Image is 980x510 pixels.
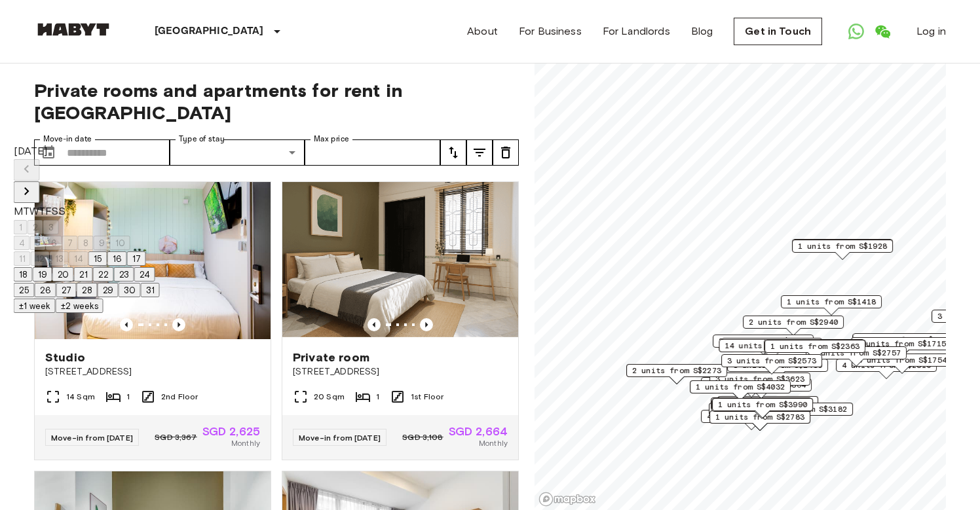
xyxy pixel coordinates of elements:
[538,492,596,507] a: Mapbox logo
[98,283,119,297] button: 29
[632,365,721,376] span: 2 units from S$2273
[721,338,822,358] div: Map marker
[34,181,271,460] a: Marketing picture of unit SG-01-111-002-001Previous imagePrevious imageStudio[STREET_ADDRESS]14 S...
[764,339,865,359] div: Map marker
[857,338,946,350] span: 2 units from S$1715
[39,205,45,217] span: Thursday
[719,339,824,359] div: Map marker
[727,355,816,367] span: 3 units from S$2573
[28,220,43,234] button: 2
[707,410,796,422] span: 4 units from S$1680
[62,236,78,250] button: 7
[717,396,818,416] div: Map marker
[851,337,952,357] div: Map marker
[50,251,69,266] button: 13
[51,433,133,443] span: Move-in from [DATE]
[812,347,901,359] span: 2 units from S$2757
[43,220,59,234] button: 3
[46,236,62,250] button: 6
[493,139,519,166] button: tune
[713,335,814,355] div: Map marker
[14,205,23,217] span: Monday
[127,251,146,266] button: 17
[14,267,33,282] button: 18
[376,391,379,403] span: 1
[45,365,260,378] span: [STREET_ADDRESS]
[14,220,28,234] button: 1
[155,24,264,39] p: [GEOGRAPHIC_DATA]
[691,24,713,39] a: Blog
[45,205,51,217] span: Friday
[696,381,785,393] span: 1 units from S$4032
[14,298,160,314] div: Move In Flexibility
[869,18,895,45] a: Open WeChat
[93,267,114,282] button: 22
[314,134,349,145] label: Max price
[282,182,518,339] img: Marketing picture of unit SG-01-021-003-01
[56,299,104,313] button: ±2 weeks
[77,283,98,297] button: 28
[479,437,508,449] span: Monthly
[792,240,893,260] div: Map marker
[34,79,519,124] span: Private rooms and apartments for rent in [GEOGRAPHIC_DATA]
[14,251,31,266] button: 11
[30,236,46,250] button: 5
[134,267,155,282] button: 24
[43,134,92,145] label: Move-in date
[411,391,443,403] span: 1st Floor
[719,335,808,347] span: 3 units from S$1764
[711,399,812,419] div: Map marker
[709,410,810,431] div: Map marker
[852,333,958,354] div: Map marker
[792,239,893,259] div: Map marker
[314,391,345,403] span: 20 Sqm
[51,205,58,217] span: Saturday
[14,236,30,250] button: 4
[402,431,443,443] span: SGD 3,108
[752,403,853,423] div: Map marker
[126,391,130,403] span: 1
[806,346,907,367] div: Map marker
[114,267,134,282] button: 23
[711,378,812,399] div: Map marker
[179,134,225,145] label: Type of stay
[299,433,381,443] span: Move-in from [DATE]
[14,299,56,313] button: ±1 week
[690,380,791,401] div: Map marker
[749,316,838,328] span: 2 units from S$2940
[155,431,197,443] span: SGD 3,367
[58,205,66,217] span: Sunday
[293,350,369,365] span: Private room
[723,397,812,409] span: 1 units from S$3600
[858,334,952,346] span: 15 units from S$1480
[712,398,813,418] div: Map marker
[141,283,160,297] button: 31
[161,391,198,403] span: 2nd Floor
[725,340,818,352] span: 14 units from S$2348
[715,373,804,385] span: 3 units from S$3623
[35,283,56,297] button: 26
[45,350,85,365] span: Studio
[787,296,876,308] span: 1 units from S$1418
[29,205,39,217] span: Wednesday
[781,295,882,316] div: Map marker
[721,354,822,374] div: Map marker
[202,426,260,437] span: SGD 2,625
[293,365,508,378] span: [STREET_ADDRESS]
[727,359,828,379] div: Map marker
[231,437,260,449] span: Monthly
[14,283,35,297] button: 25
[282,181,519,460] a: Marketing picture of unit SG-01-021-003-01Previous imagePrevious imagePrivate room[STREET_ADDRESS...
[120,318,133,331] button: Previous image
[107,251,127,266] button: 16
[31,251,50,266] button: 12
[743,316,844,336] div: Map marker
[798,240,887,252] span: 1 units from S$1928
[78,236,94,250] button: 8
[110,236,130,250] button: 10
[467,24,498,39] a: About
[758,403,847,415] span: 1 units from S$3182
[449,426,508,437] span: SGD 2,664
[69,251,88,266] button: 14
[94,236,110,250] button: 9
